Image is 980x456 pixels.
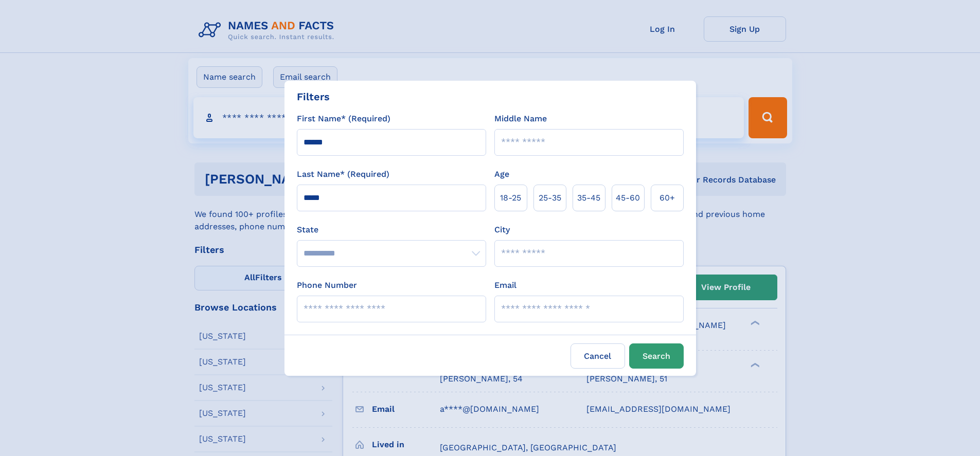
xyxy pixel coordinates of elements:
[297,168,389,180] label: Last Name* (Required)
[494,168,509,180] label: Age
[297,279,357,291] label: Phone Number
[629,343,684,369] button: Search
[660,192,675,204] span: 60+
[571,343,625,369] label: Cancel
[297,224,486,236] label: State
[494,279,516,291] label: Email
[616,192,640,204] span: 45‑60
[494,113,547,125] label: Middle Name
[577,192,600,204] span: 35‑45
[297,113,390,125] label: First Name* (Required)
[500,192,521,204] span: 18‑25
[494,224,510,236] label: City
[297,89,330,104] div: Filters
[539,192,561,204] span: 25‑35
